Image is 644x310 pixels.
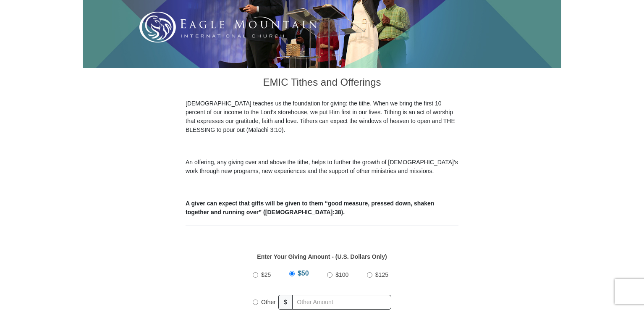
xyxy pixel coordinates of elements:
span: $50 [298,270,309,277]
span: $ [278,295,293,310]
span: $100 [335,271,348,278]
b: A giver can expect that gifts will be given to them “good measure, pressed down, shaken together ... [186,200,434,215]
span: $25 [261,271,271,278]
span: $125 [375,271,388,278]
p: [DEMOGRAPHIC_DATA] teaches us the foundation for giving: the tithe. When we bring the first 10 pe... [186,99,458,134]
p: An offering, any giving over and above the tithe, helps to further the growth of [DEMOGRAPHIC_DAT... [186,158,458,176]
h3: EMIC Tithes and Offerings [186,68,458,99]
input: Other Amount [292,295,391,310]
span: Other [261,299,276,305]
strong: Enter Your Giving Amount - (U.S. Dollars Only) [257,253,387,260]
